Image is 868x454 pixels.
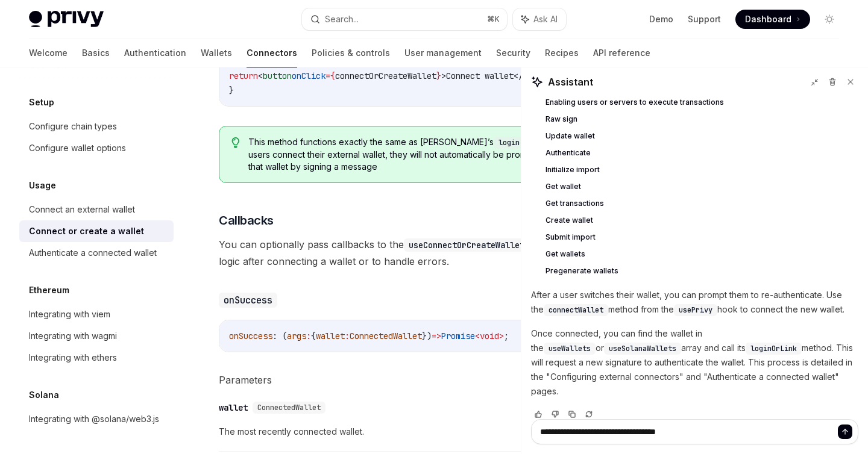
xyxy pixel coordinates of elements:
code: onSuccess [219,293,277,308]
a: Dashboard [735,10,810,29]
span: useWallets [549,344,591,353]
a: Pregenerate wallets [546,264,858,278]
span: }) [422,331,432,341]
a: Authentication [124,39,186,67]
span: : [306,331,311,341]
button: Send message [838,424,852,439]
span: onSuccess [229,331,272,341]
a: Demo [649,13,673,25]
span: Enabling users or servers to execute transactions [546,98,724,107]
a: Raw sign [546,112,858,126]
h5: Usage [29,178,56,193]
span: useSolanaWallets [609,344,676,353]
button: Search...⌘K [302,8,506,30]
span: < [258,70,263,81]
div: Connect or create a wallet [29,224,144,238]
a: Submit import [546,230,858,244]
a: Get transactions [546,196,858,211]
a: Authenticate a connected wallet [19,242,174,264]
a: Welcome [29,39,68,67]
a: Connect an external wallet [19,199,174,220]
p: Once connected, you can find the wallet in the or array and call its method. This will request a ... [531,326,858,399]
a: Get wallets [546,247,858,261]
a: Policies & controls [312,39,390,67]
div: Connect an external wallet [29,202,135,217]
span: loginOrLink [750,344,797,353]
span: : [345,331,350,341]
span: Authenticate [546,148,591,158]
span: ConnectedWallet [350,331,422,341]
span: Connect wallet [446,70,514,81]
a: Enabling users or servers to execute transactions [546,95,858,110]
span: Raw sign [546,114,577,124]
span: Callbacks [219,212,274,229]
a: User management [404,39,482,67]
div: Integrating with viem [29,307,110,322]
span: { [330,70,335,81]
div: Configure chain types [29,119,117,134]
span: Initialize import [546,165,600,175]
div: Search... [325,12,359,26]
span: wallet [316,331,345,341]
span: This method functions exactly the same as [PERSON_NAME]’s method, except when users connect their... [248,136,621,173]
a: Initialize import [546,163,858,177]
a: Authenticate [546,146,858,160]
span: Get wallet [546,182,581,191]
span: Pregenerate wallets [546,266,618,276]
a: Basics [82,39,110,67]
a: Get wallet [546,179,858,194]
span: button [263,70,292,81]
div: wallet [219,402,248,414]
a: Configure chain types [19,116,174,137]
a: API reference [593,39,650,67]
span: } [229,85,234,96]
span: Ask AI [533,13,558,25]
svg: Tip [231,137,240,148]
a: Integrating with viem [19,303,174,325]
span: > [499,331,504,341]
p: After a user switches their wallet, you can prompt them to re-authenticate. Use the method from t... [531,288,858,317]
a: Create wallet [546,213,858,228]
a: Recipes [545,39,579,67]
div: Configure wallet options [29,141,126,155]
span: </ [514,70,523,81]
span: { [311,331,316,341]
span: Assistant [548,75,593,89]
span: : ( [272,331,287,341]
img: light logo [29,11,104,28]
span: => [432,331,441,341]
span: } [436,70,441,81]
div: Integrating with ethers [29,350,117,365]
span: = [325,70,330,81]
span: args [287,331,306,341]
span: return [229,70,258,81]
span: > [441,70,446,81]
a: Security [496,39,530,67]
span: ConnectedWallet [257,403,321,412]
h5: Ethereum [29,283,69,297]
a: Wallets [201,39,232,67]
span: onClick [292,70,325,81]
a: Integrating with wagmi [19,325,174,347]
a: Integrating with ethers [19,347,174,368]
span: Create wallet [546,216,593,225]
a: Connectors [247,39,297,67]
span: Promise [441,331,475,341]
button: Toggle dark mode [820,10,839,29]
a: Configure wallet options [19,137,174,159]
div: Integrating with @solana/web3.js [29,412,159,426]
a: Integrating with @solana/web3.js [19,408,174,430]
span: < [475,331,480,341]
code: useConnectOrCreateWallet [404,238,529,252]
span: Submit import [546,232,596,242]
a: Connect or create a wallet [19,220,174,242]
span: Dashboard [745,13,791,25]
span: connectOrCreateWallet [335,70,436,81]
span: Get wallets [546,249,585,259]
h5: Solana [29,388,59,402]
span: You can optionally pass callbacks to the hook to run custom logic after connecting a wallet or to... [219,236,634,270]
a: Update wallet [546,129,858,143]
span: Get transactions [546,199,604,208]
div: Integrating with wagmi [29,329,117,343]
span: connectWallet [549,305,603,315]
